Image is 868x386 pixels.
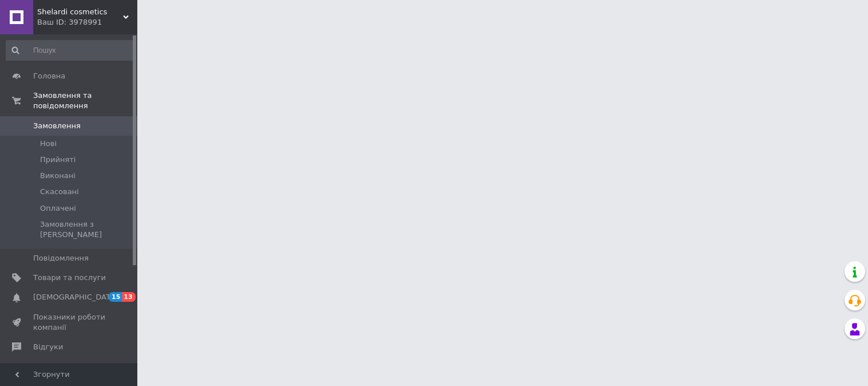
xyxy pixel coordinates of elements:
span: Прийняті [40,155,76,165]
span: Скасовані [40,187,79,197]
span: Shelardi cosmetics [37,7,123,17]
span: 15 [109,292,122,302]
span: 13 [122,292,135,302]
div: Ваш ID: 3978991 [37,17,137,27]
span: Виконані [40,171,76,181]
span: [DEMOGRAPHIC_DATA] [33,292,118,302]
span: Товари та послуги [33,273,106,283]
span: Показники роботи компанії [33,312,106,333]
input: Пошук [6,40,135,61]
span: Відгуки [33,342,63,352]
span: Замовлення [33,121,81,131]
span: Замовлення з [PERSON_NAME] [40,219,134,240]
span: Замовлення та повідомлення [33,90,137,111]
span: Головна [33,71,65,81]
span: Оплачені [40,203,76,214]
span: Повідомлення [33,253,89,263]
span: Нові [40,139,57,149]
span: Покупці [33,361,64,372]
